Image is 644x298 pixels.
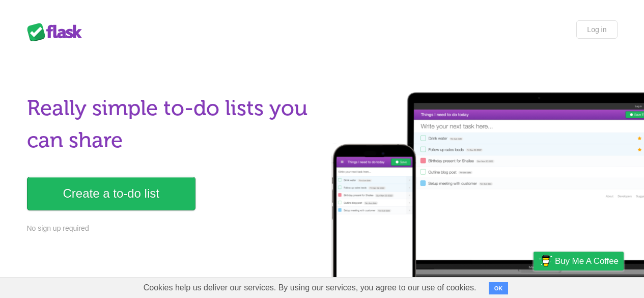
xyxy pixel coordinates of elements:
[27,92,316,156] h1: Really simple to-do lists you can share
[576,20,617,39] a: Log in
[534,252,624,270] a: Buy me a coffee
[27,23,88,41] div: Flask Lists
[27,223,316,234] p: No sign up required
[555,252,619,270] span: Buy me a coffee
[27,177,195,210] a: Create a to-do list
[489,282,509,294] button: OK
[133,278,487,298] span: Cookies help us deliver our services. By using our services, you agree to our use of cookies.
[539,252,552,269] img: Buy me a coffee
